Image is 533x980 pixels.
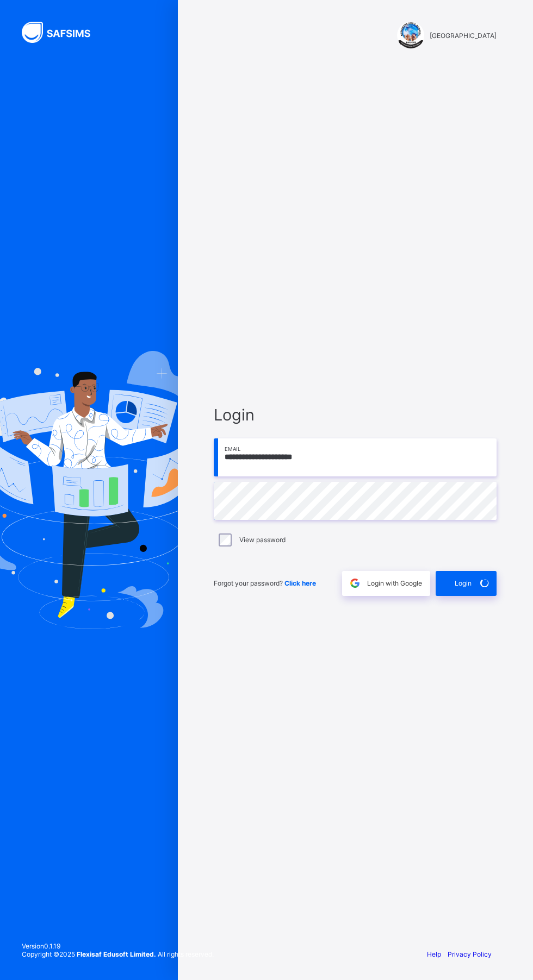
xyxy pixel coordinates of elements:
span: [GEOGRAPHIC_DATA] [430,32,497,40]
span: Login [455,579,472,587]
span: Login [214,405,497,424]
img: SAFSIMS Logo [22,22,103,43]
span: Version 0.1.19 [22,942,214,950]
span: Forgot your password? [214,579,316,587]
img: google.396cfc9801f0270233282035f929180a.svg [349,577,361,589]
span: Copyright © 2025 All rights reserved. [22,950,214,958]
label: View password [239,536,286,544]
a: Click here [284,579,316,587]
a: Privacy Policy [448,950,492,958]
span: Login with Google [367,579,422,587]
a: Help [427,950,441,958]
strong: Flexisaf Edusoft Limited. [77,950,156,958]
